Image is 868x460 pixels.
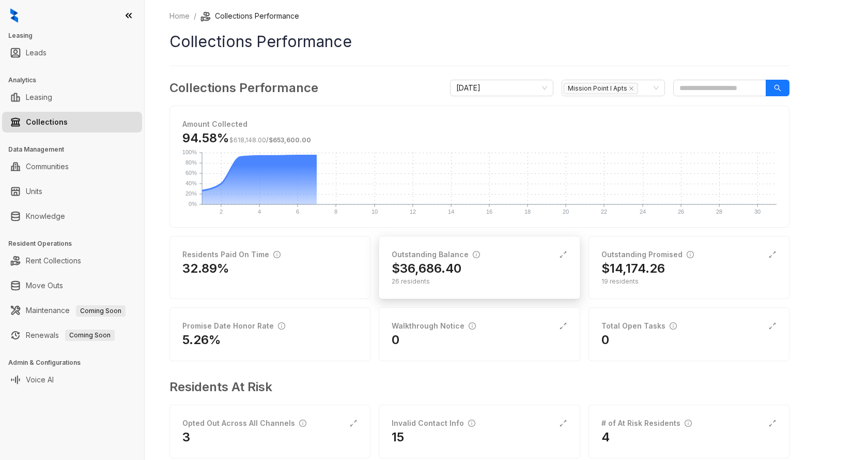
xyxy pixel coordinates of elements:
text: 24 [640,209,646,215]
text: 6 [296,209,299,215]
span: / [229,136,311,144]
li: Units [2,181,142,202]
span: info-circle [469,322,476,330]
span: info-circle [687,251,694,258]
li: Voice AI [2,369,142,390]
h2: 4 [601,429,610,446]
span: search [774,84,781,92]
text: 0% [189,201,197,207]
span: info-circle [685,420,692,427]
div: Outstanding Balance [392,249,480,260]
div: # of At Risk Residents [601,418,692,429]
div: 26 residents [392,277,567,286]
span: Coming Soon [76,305,126,317]
li: Rent Collections [2,250,142,271]
div: Outstanding Promised [601,249,694,260]
span: info-circle [468,420,475,427]
a: Voice AI [26,369,54,390]
span: expand-alt [349,419,358,427]
text: 20 [563,209,569,215]
li: / [194,10,196,22]
span: close [629,86,634,91]
div: Promise Date Honor Rate [182,320,285,332]
text: 8 [334,209,337,215]
text: 4 [258,209,261,215]
li: Leads [2,42,142,63]
strong: Amount Collected [182,120,247,128]
span: October 2025 [456,80,547,96]
a: Communities [26,156,69,177]
a: Rent Collections [26,250,81,271]
li: Knowledge [2,206,142,227]
h2: 32.89% [182,260,229,277]
span: expand-alt [559,250,567,259]
div: Invalid Contact Info [392,418,475,429]
text: 40% [185,180,197,186]
h2: 3 [182,429,190,446]
span: $653,600.00 [269,136,311,144]
text: 60% [185,170,197,176]
div: 19 residents [601,277,777,286]
h2: 0 [392,332,399,348]
li: Leasing [2,87,142,108]
h2: $36,686.40 [392,260,461,277]
h2: 15 [392,429,404,446]
span: info-circle [273,251,281,258]
text: 14 [448,209,454,215]
h3: Residents At Risk [169,378,781,396]
span: expand-alt [559,322,567,330]
text: 30 [754,209,761,215]
div: Residents Paid On Time [182,249,281,260]
span: expand-alt [559,419,567,427]
a: RenewalsComing Soon [26,325,115,346]
text: 2 [220,209,223,215]
a: Collections [26,112,68,132]
h2: 5.26% [182,332,221,348]
text: 26 [678,209,684,215]
span: info-circle [670,322,677,330]
li: Maintenance [2,300,142,321]
li: Collections Performance [200,10,299,22]
h3: Resident Operations [8,239,144,248]
text: 80% [185,159,197,166]
h3: Analytics [8,76,144,85]
text: 18 [524,209,531,215]
span: info-circle [473,251,480,258]
span: expand-alt [768,250,777,259]
span: info-circle [278,322,285,330]
text: 22 [601,209,607,215]
text: 10 [371,209,378,215]
a: Move Outs [26,275,63,296]
text: 20% [185,190,197,197]
text: 100% [182,149,197,155]
li: Communities [2,156,142,177]
h3: Admin & Configurations [8,358,144,367]
li: Move Outs [2,275,142,296]
h3: Data Management [8,145,144,154]
text: 12 [410,209,416,215]
span: expand-alt [768,322,777,330]
h3: Collections Performance [169,79,318,97]
li: Collections [2,112,142,132]
span: expand-alt [768,419,777,427]
a: Leasing [26,87,52,108]
div: Walkthrough Notice [392,320,476,332]
a: Units [26,181,42,202]
text: 16 [486,209,492,215]
span: Coming Soon [65,330,115,341]
img: logo [10,8,18,23]
h2: 0 [601,332,609,348]
span: info-circle [299,420,306,427]
span: Mission Point I Apts [564,83,638,94]
a: Home [167,10,192,22]
span: $618,148.00 [229,136,266,144]
h2: $14,174.26 [601,260,665,277]
h1: Collections Performance [169,30,789,53]
a: Leads [26,42,47,63]
h3: 94.58% [182,130,311,146]
li: Renewals [2,325,142,346]
h3: Leasing [8,31,144,40]
div: Total Open Tasks [601,320,677,332]
text: 28 [716,209,722,215]
a: Knowledge [26,206,65,227]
